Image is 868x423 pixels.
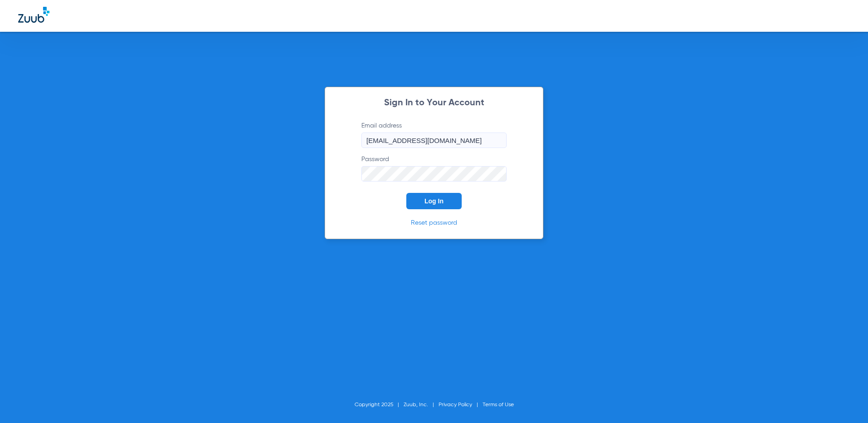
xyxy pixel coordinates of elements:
label: Password [361,155,507,182]
img: Zuub Logo [18,7,49,23]
span: Log In [424,197,444,205]
input: Password [361,166,507,182]
li: Copyright 2025 [355,400,404,409]
label: Email address [361,121,507,148]
a: Terms of Use [483,402,514,408]
li: Zuub, Inc. [404,400,439,409]
button: Log In [406,193,462,209]
input: Email address [361,133,507,148]
a: Reset password [411,220,457,226]
iframe: Chat Widget [823,379,868,423]
h2: Sign In to Your Account [348,98,520,108]
a: Privacy Policy [439,402,472,408]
